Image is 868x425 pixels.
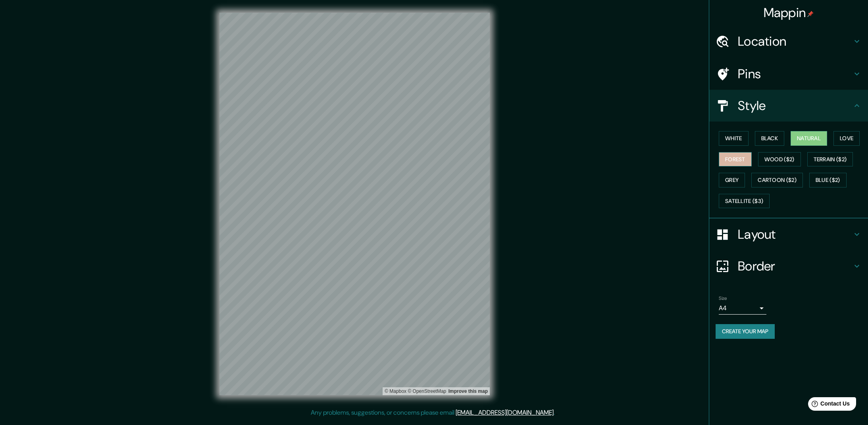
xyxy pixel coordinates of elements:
a: [EMAIL_ADDRESS][DOMAIN_NAME] [456,408,554,417]
div: . [556,408,558,417]
div: Location [709,25,868,57]
h4: Style [738,98,852,114]
button: Blue ($2) [809,173,847,187]
h4: Layout [738,226,852,242]
button: Create your map [716,324,775,339]
button: Black [755,131,785,146]
div: . [555,408,556,417]
button: Wood ($2) [758,152,801,167]
h4: Mappin [764,5,814,21]
button: Cartoon ($2) [751,173,803,187]
div: Layout [709,218,868,250]
h4: Pins [738,66,852,82]
button: Natural [791,131,827,146]
button: White [719,131,749,146]
iframe: Help widget launcher [797,394,859,416]
div: Style [709,90,868,122]
h4: Location [738,33,852,49]
a: Mapbox [385,388,406,394]
button: Forest [719,152,752,167]
button: Satellite ($3) [719,194,770,209]
h4: Border [738,258,852,274]
div: Pins [709,58,868,90]
label: Size [719,295,727,302]
div: A4 [719,302,766,315]
button: Grey [719,173,745,187]
p: Any problems, suggestions, or concerns please email . [311,408,555,417]
img: pin-icon.png [807,11,814,17]
canvas: Map [219,13,490,395]
button: Love [833,131,860,146]
a: Map feedback [448,388,488,394]
a: OpenStreetMap [408,388,446,394]
button: Terrain ($2) [807,152,853,167]
div: Border [709,250,868,282]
